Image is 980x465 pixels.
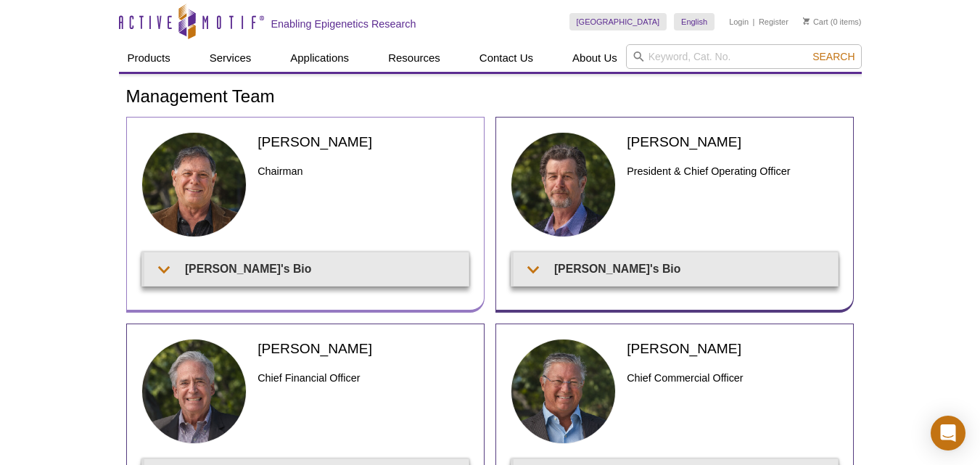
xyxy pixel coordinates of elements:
a: Applications [281,44,358,72]
h2: [PERSON_NAME] [627,339,838,358]
img: Joe Fernandez headshot [141,132,247,238]
h2: Enabling Epigenetics Research [271,17,416,30]
a: Resources [379,44,449,72]
h2: [PERSON_NAME] [258,132,469,152]
li: (0 items) [803,13,862,30]
a: [GEOGRAPHIC_DATA] [569,13,667,30]
h1: Management Team [126,87,855,108]
a: About Us [564,44,626,72]
img: Your Cart [803,17,810,25]
a: Register [759,17,788,27]
a: Login [729,17,749,27]
h2: [PERSON_NAME] [627,132,838,152]
summary: [PERSON_NAME]'s Bio [144,252,469,285]
input: Keyword, Cat. No. [626,44,862,69]
h3: Chief Commercial Officer [627,369,838,387]
div: Open Intercom Messenger [931,416,965,450]
a: Cart [803,17,828,27]
a: Products [119,44,179,72]
button: Search [808,50,859,63]
img: Ted DeFrank headshot [511,132,617,238]
span: Search [812,51,855,62]
a: English [674,13,715,30]
h3: Chairman [258,162,469,180]
img: Patrick Yount headshot [141,339,247,445]
a: Services [201,44,260,72]
h2: [PERSON_NAME] [258,339,469,358]
img: Fritz Eibel headshot [511,339,617,445]
li: | [753,13,755,30]
h3: Chief Financial Officer [258,369,469,387]
a: Contact Us [471,44,542,72]
summary: [PERSON_NAME]'s Bio [514,252,838,285]
h3: President & Chief Operating Officer [627,162,838,180]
